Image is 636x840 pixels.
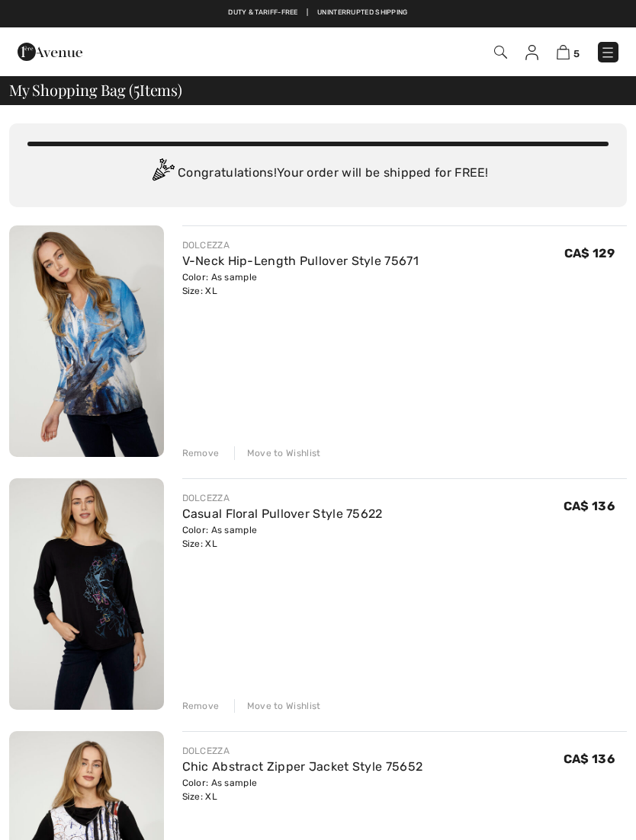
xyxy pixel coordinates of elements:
span: 5 [573,48,580,59]
div: Move to Wishlist [234,699,321,713]
div: Color: As sample Size: XL [182,270,419,298]
img: 1ère Avenue [18,37,82,67]
a: 5 [557,43,580,61]
img: Search [494,46,507,59]
img: Shopping Bag [557,45,570,59]
span: CA$ 136 [564,499,615,513]
a: Chic Abstract Zipper Jacket Style 75652 [182,759,423,774]
div: Remove [182,446,220,460]
img: Congratulation2.svg [147,158,178,189]
a: Casual Floral Pullover Style 75622 [182,506,383,521]
div: Color: As sample Size: XL [182,523,383,551]
a: V-Neck Hip-Length Pullover Style 75671 [182,254,419,268]
img: Casual Floral Pullover Style 75622 [9,478,164,710]
span: 5 [133,78,140,98]
div: DOLCEZZA [182,744,423,758]
div: DOLCEZZA [182,238,419,252]
img: V-Neck Hip-Length Pullover Style 75671 [9,225,164,457]
span: My Shopping Bag ( Items) [9,82,182,97]
span: CA$ 136 [564,752,615,766]
div: Remove [182,699,220,713]
img: Menu [600,45,615,60]
img: My Info [525,45,538,60]
div: Congratulations! Your order will be shipped for FREE! [27,158,609,189]
div: DOLCEZZA [182,491,383,505]
div: Move to Wishlist [234,446,321,460]
div: Color: As sample Size: XL [182,776,423,803]
span: CA$ 129 [564,246,615,260]
a: 1ère Avenue [18,43,82,58]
